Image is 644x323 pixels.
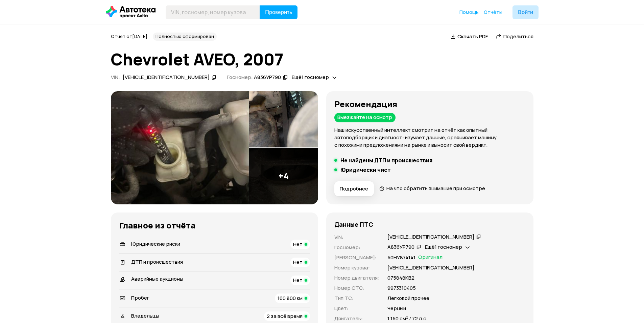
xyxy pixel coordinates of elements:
[387,305,406,312] p: Черный
[334,284,379,292] p: Номер СТС :
[153,33,217,41] div: Полностью сформирован
[518,9,533,15] span: Войти
[340,166,391,173] h5: Юридически чист
[484,9,502,16] a: Отчёты
[340,185,368,192] span: Подробнее
[265,9,292,15] span: Проверить
[123,74,210,81] div: [VEHICLE_IDENTIFICATION_NUMBER]
[451,33,488,40] a: Скачать PDF
[387,234,474,241] div: [VEHICLE_IDENTIFICATION_NUMBER]
[293,277,303,284] span: Нет
[459,9,479,16] a: Помощь
[334,264,379,271] p: Номер кузова :
[292,74,329,81] span: Ещё 1 госномер
[278,295,303,302] span: 160 800 км
[111,33,147,39] span: Отчёт от [DATE]
[496,33,533,40] a: Поделиться
[503,33,533,40] span: Поделиться
[386,185,485,192] span: На что обратить внимание при осмотре
[227,74,253,81] span: Госномер:
[267,312,303,320] span: 2 за всё время
[293,259,303,266] span: Нет
[111,74,120,81] span: VIN :
[111,50,533,68] h1: Chevrolet AVEO, 2007
[166,5,260,19] input: VIN, госномер, номер кузова
[131,275,183,282] span: Аварийные аукционы
[425,243,462,250] span: Ещё 1 госномер
[387,254,415,261] p: 50НУ874141
[334,305,379,312] p: Цвет :
[334,254,379,261] p: [PERSON_NAME] :
[334,295,379,302] p: Тип ТС :
[334,274,379,282] p: Номер двигателя :
[387,295,429,302] p: Легковой прочее
[334,221,373,228] h4: Данные ПТС
[334,126,525,149] p: Наш искусственный интеллект смотрит на отчёт как опытный автоподборщик и диагност: изучает данные...
[260,5,297,19] button: Проверить
[379,185,485,192] a: На что обратить внимание при осмотре
[334,113,396,122] div: Выезжайте на осмотр
[387,244,414,251] div: А836УР790
[334,315,379,322] p: Двигатель :
[254,74,281,81] div: А836УР790
[293,241,303,248] span: Нет
[131,258,183,265] span: ДТП и происшествия
[387,315,428,322] p: 1 150 см³ / 72 л.с.
[334,181,374,196] button: Подробнее
[334,244,379,251] p: Госномер :
[340,157,432,164] h5: Не найдены ДТП и происшествия
[131,312,159,319] span: Владельцы
[418,254,443,261] span: Оригинал
[131,294,149,301] span: Пробег
[119,221,310,230] h3: Главное из отчёта
[457,33,488,40] span: Скачать PDF
[334,99,525,109] h3: Рекомендация
[334,234,379,241] p: VIN :
[387,274,414,282] p: 075848КВ2
[387,284,416,292] p: 9973310405
[387,264,474,271] p: [VEHICLE_IDENTIFICATION_NUMBER]
[512,5,539,19] button: Войти
[131,240,180,247] span: Юридические риски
